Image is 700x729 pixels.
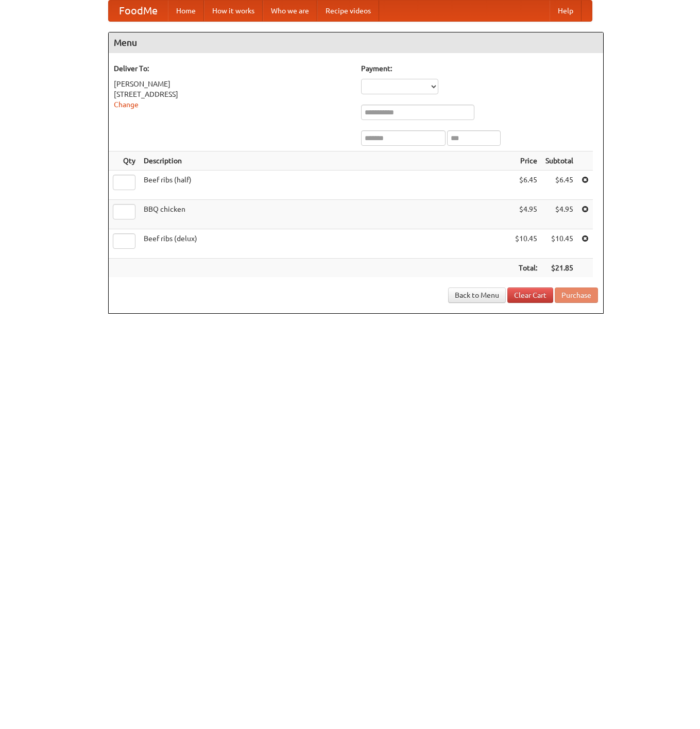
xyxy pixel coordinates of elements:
[511,200,541,229] td: $4.95
[140,171,511,200] td: Beef ribs (half)
[448,287,506,303] a: Back to Menu
[204,1,263,21] a: How it works
[114,100,139,109] a: Change
[140,200,511,229] td: BBQ chicken
[511,259,541,278] th: Total:
[511,151,541,171] th: Price
[168,1,204,21] a: Home
[109,151,140,171] th: Qty
[541,151,577,171] th: Subtotal
[541,229,577,259] td: $10.45
[361,63,598,74] h5: Payment:
[541,200,577,229] td: $4.95
[555,287,598,303] button: Purchase
[511,171,541,200] td: $6.45
[511,229,541,259] td: $10.45
[109,32,603,53] h4: Menu
[550,1,582,21] a: Help
[541,259,577,278] th: $21.85
[317,1,379,21] a: Recipe videos
[114,79,351,89] div: [PERSON_NAME]
[114,89,351,99] div: [STREET_ADDRESS]
[109,1,168,21] a: FoodMe
[114,63,351,74] h5: Deliver To:
[263,1,317,21] a: Who we are
[541,171,577,200] td: $6.45
[140,151,511,171] th: Description
[507,287,553,303] a: Clear Cart
[140,229,511,259] td: Beef ribs (delux)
